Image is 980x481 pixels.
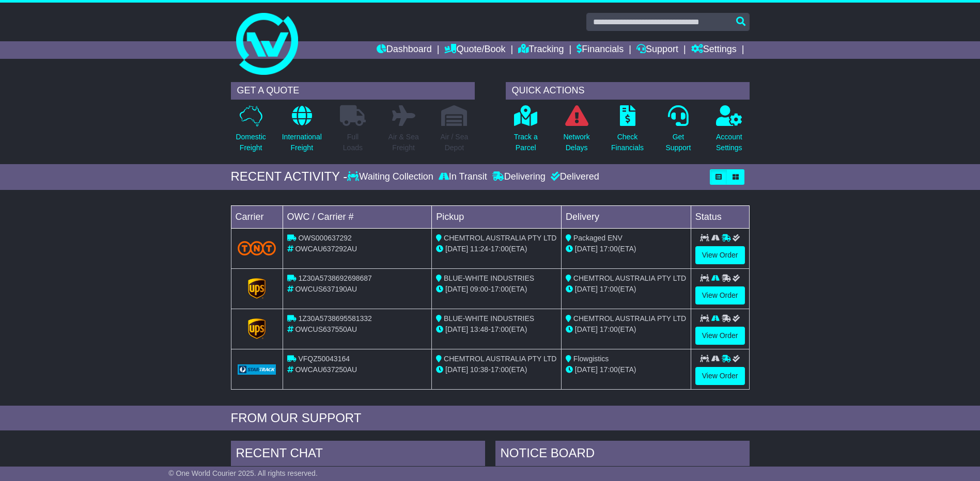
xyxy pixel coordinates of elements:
[444,274,534,282] span: BLUE-WHITE INDUSTRIES
[491,325,509,333] span: 17:00
[282,105,322,159] a: InternationalFreight
[295,365,357,374] span: OWCAU637250AU
[491,245,509,253] span: 17:00
[298,355,350,363] span: VFQZ50043164
[573,234,623,242] span: Packaged ENV
[573,314,686,323] span: CHEMTROL AUSTRALIA PTY LTD
[695,367,745,385] a: View Order
[236,132,266,153] p: Domestic Freight
[716,132,742,153] p: Account Settings
[691,205,749,228] td: Status
[283,205,432,228] td: OWC / Carrier #
[231,411,750,426] div: FROM OUR SUPPORT
[298,314,371,323] span: 1Z30A5738695581332
[506,82,750,100] div: QUICK ACTIONS
[432,205,562,228] td: Pickup
[248,318,266,339] img: GetCarrierServiceLogo
[445,245,468,253] span: [DATE]
[238,241,276,255] img: TNT_Domestic.png
[491,365,509,374] span: 17:00
[436,324,557,335] div: - (ETA)
[611,132,644,153] p: Check Financials
[231,82,475,100] div: GET A QUOTE
[665,132,691,153] p: Get Support
[298,274,371,282] span: 1Z30A5738692698687
[490,171,548,183] div: Delivering
[518,41,564,59] a: Tracking
[561,205,691,228] td: Delivery
[470,325,488,333] span: 13:48
[695,286,745,304] a: View Order
[347,171,435,183] div: Waiting Collection
[514,132,538,153] p: Track a Parcel
[495,441,750,469] div: NOTICE BOARD
[600,245,618,253] span: 17:00
[388,132,419,153] p: Air & Sea Freight
[444,41,505,59] a: Quote/Book
[695,327,745,345] a: View Order
[282,132,322,153] p: International Freight
[575,365,598,374] span: [DATE]
[548,171,599,183] div: Delivered
[715,105,743,159] a: AccountSettings
[436,244,557,254] div: - (ETA)
[566,364,687,375] div: (ETA)
[575,285,598,293] span: [DATE]
[445,365,468,374] span: [DATE]
[573,274,686,282] span: CHEMTROL AUSTRALIA PTY LTD
[566,284,687,295] div: (ETA)
[600,325,618,333] span: 17:00
[377,41,432,59] a: Dashboard
[295,245,357,253] span: OWCAU637292AU
[231,205,283,228] td: Carrier
[691,41,737,59] a: Settings
[470,245,488,253] span: 11:24
[566,324,687,335] div: (ETA)
[563,105,590,159] a: NetworkDelays
[248,278,266,299] img: GetCarrierServiceLogo
[444,355,556,363] span: CHEMTROL AUSTRALIA PTY LTD
[577,41,624,59] a: Financials
[600,285,618,293] span: 17:00
[445,285,468,293] span: [DATE]
[563,132,589,153] p: Network Delays
[295,325,357,333] span: OWCUS637550AU
[436,284,557,295] div: - (ETA)
[573,355,609,363] span: Flowgistics
[238,364,276,375] img: GetCarrierServiceLogo
[436,364,557,375] div: - (ETA)
[436,171,490,183] div: In Transit
[491,285,509,293] span: 17:00
[295,285,357,293] span: OWCUS637190AU
[611,105,644,159] a: CheckFinancials
[514,105,538,159] a: Track aParcel
[566,244,687,254] div: (ETA)
[444,234,556,242] span: CHEMTROL AUSTRALIA PTY LTD
[168,469,318,477] span: © One World Courier 2025. All rights reserved.
[665,105,691,159] a: GetSupport
[575,325,598,333] span: [DATE]
[231,441,485,469] div: RECENT CHAT
[470,365,488,374] span: 10:38
[575,245,598,253] span: [DATE]
[600,365,618,374] span: 17:00
[231,169,348,184] div: RECENT ACTIVITY -
[444,314,534,323] span: BLUE-WHITE INDUSTRIES
[445,325,468,333] span: [DATE]
[470,285,488,293] span: 09:00
[441,132,469,153] p: Air / Sea Depot
[235,105,266,159] a: DomesticFreight
[695,246,745,264] a: View Order
[298,234,352,242] span: OWS000637292
[636,41,678,59] a: Support
[340,132,366,153] p: Full Loads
